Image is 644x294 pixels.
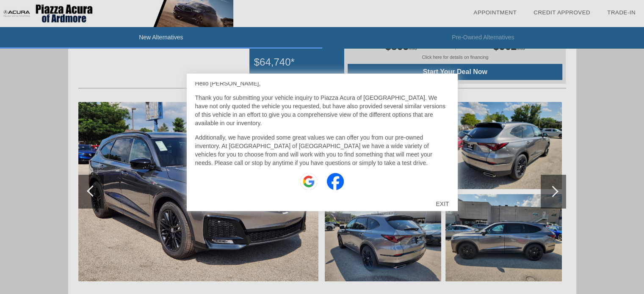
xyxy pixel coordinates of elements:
a: Appointment [473,9,517,16]
p: Hello [PERSON_NAME], [195,79,449,88]
p: Additionally, we have provided some great values we can offer you from our pre-owned inventory. A... [195,133,449,167]
div: EXIT [427,191,457,217]
img: Google Icon [300,173,317,190]
img: Facebook Icon [327,173,344,190]
a: Trade-In [607,9,636,16]
p: Thank you for submitting your vehicle inquiry to Piazza Acura of [GEOGRAPHIC_DATA]. We have not o... [195,93,449,127]
a: Credit Approved [533,9,590,16]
